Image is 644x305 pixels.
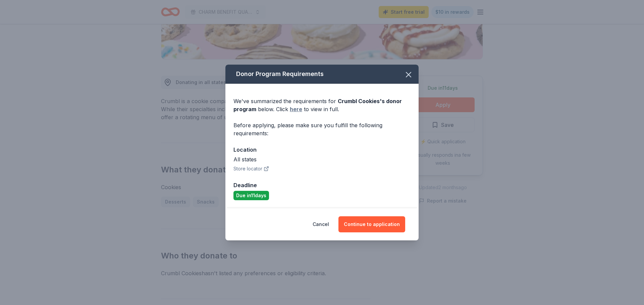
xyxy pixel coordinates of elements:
div: Deadline [233,181,411,189]
div: Location [233,145,411,154]
div: Due in 11 days [233,191,269,200]
div: Before applying, please make sure you fulfill the following requirements: [233,121,411,137]
a: here [290,105,302,113]
button: Store locator [233,165,269,173]
div: Donor Program Requirements [225,65,419,84]
button: Cancel [313,216,329,232]
div: We've summarized the requirements for below. Click to view in full. [233,97,411,113]
button: Continue to application [338,216,405,232]
div: All states [233,155,411,163]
